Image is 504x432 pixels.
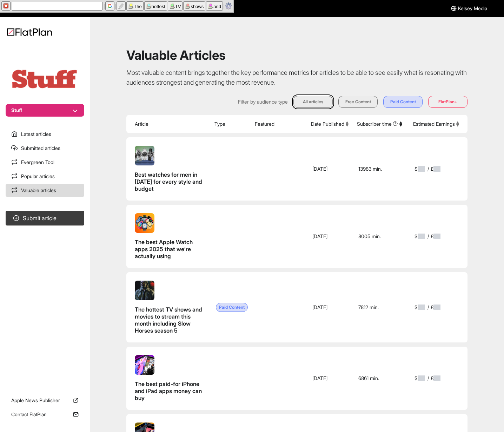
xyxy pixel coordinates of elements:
[183,1,205,11] button: shows
[10,68,80,90] img: Publication Logo
[307,347,353,410] td: [DATE]
[208,3,213,9] img: find
[118,3,124,9] img: highlight
[115,3,116,9] span: |
[117,1,126,11] button: highlight search terms (Alt+Ctrl+H)
[206,1,223,11] button: and
[3,3,9,9] img: x
[1,1,11,11] button: hide SearchBar (Esc)
[353,137,409,201] td: 13983 min.
[135,146,154,165] img: Best watches for men in 2025 for every style and budget
[6,142,84,155] a: Submitted articles
[126,48,467,62] h1: Valuable Articles
[353,205,409,268] td: 8005 min.
[135,306,205,334] span: The hottest TV shows and movies to stream this month including Slow Horses season 5
[216,303,248,312] span: Paid Content
[307,205,353,268] td: [DATE]
[251,115,307,133] th: Featured
[135,213,154,233] img: The best Apple Watch apps 2025 that we’re actually using
[357,120,398,127] span: Subscriber time
[146,3,152,9] img: find
[105,1,114,11] button: Google (Alt+G)
[168,1,183,11] button: TV
[415,165,443,172] span: $ / £
[6,104,84,117] button: Stuff
[126,115,210,133] th: Article
[6,156,84,169] a: Evergreen Tool
[135,306,202,334] span: The hottest TV shows and movies to stream this month including Slow Horses season 5
[135,238,205,260] span: The best Apple Watch apps 2025 that we’re actually using
[135,171,202,192] span: Best watches for men in [DATE] for every style and budget
[135,171,205,192] span: Best watches for men in 2025 for every style and budget
[6,211,84,225] button: Submit article
[415,375,443,382] span: $ / £
[135,213,205,260] a: The best Apple Watch apps 2025 that we’re actually using
[307,137,353,201] td: [DATE]
[415,233,443,240] span: $ / £
[6,184,84,197] a: Valuable articles
[353,347,409,410] td: 6861 min.
[223,3,225,9] span: |
[128,3,134,9] img: find
[413,120,459,127] button: Estimated Earnings
[7,28,52,36] img: Logo
[144,1,167,11] button: hottest
[383,96,423,108] button: Paid Content
[170,3,175,9] img: find
[353,272,409,342] td: 7812 min.
[311,120,349,127] button: Date Published
[225,3,232,9] a: Options/Help
[135,380,205,401] span: The best paid-for iPhone and iPad apps money can buy
[225,2,232,9] img: Options
[107,3,113,9] img: G
[307,272,353,342] td: [DATE]
[135,146,205,192] a: Best watches for men in [DATE] for every style and budget
[6,170,84,183] a: Popular articles
[415,304,443,311] span: $ / £
[357,120,402,127] button: Subscriber time
[338,96,378,108] button: Free Content
[293,96,333,108] button: All articles
[6,128,84,140] a: Latest articles
[185,3,191,9] img: find
[135,281,205,334] a: The hottest TV shows and movies to stream this month including Slow Horses season 5
[210,115,251,133] th: Type
[126,68,467,87] p: Most valuable content brings together the key performance metrics for articles to be able to see ...
[135,281,154,300] img: The hottest TV shows and movies to stream this month including Slow Horses season 5
[238,98,288,105] span: Filter by audience type
[135,355,205,401] a: The best paid-for iPhone and iPad apps money can buy
[428,96,467,108] button: FlatPlan+
[135,355,154,375] img: The best paid-for iPhone and iPad apps money can buy
[135,380,202,401] span: The best paid-for iPhone and iPad apps money can buy
[135,238,193,260] span: The best Apple Watch apps 2025 that we’re actually using
[458,5,487,12] span: Kelsey Media
[6,408,84,421] a: Contact FlatPlan
[6,394,84,407] a: Apple News Publisher
[126,1,143,11] button: The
